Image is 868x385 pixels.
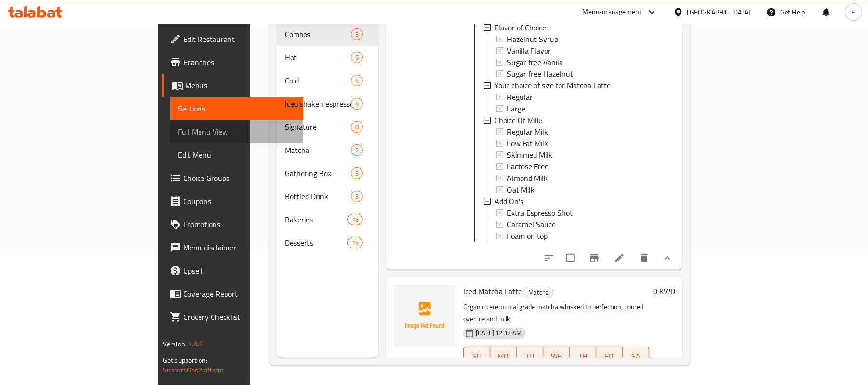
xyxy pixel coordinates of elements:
span: Foam on top [507,230,548,242]
div: Matcha [285,144,351,156]
span: 6 [351,53,362,62]
span: [DATE] 12:12 AM [472,329,525,338]
span: Oat Milk [507,184,534,195]
span: Menu disclaimer [183,242,295,253]
div: items [347,237,363,248]
span: WE [547,349,566,363]
div: items [351,75,363,86]
span: Hot [285,52,351,63]
span: Upsell [183,265,295,276]
span: SU [467,349,486,363]
span: H [851,7,855,17]
span: 4 [351,99,362,109]
button: SA [623,347,649,366]
span: 14 [348,238,362,247]
div: Menu-management [583,6,642,18]
span: Get support on: [163,354,207,367]
button: TU [517,347,543,366]
span: Matcha [524,287,553,298]
span: 3 [351,30,362,39]
img: Iced Matcha Latte [394,285,455,346]
div: items [351,121,363,133]
div: Bottled Drink3 [277,185,379,208]
div: Gathering Box3 [277,162,379,185]
div: Signature8 [277,115,379,138]
span: Version: [163,338,187,350]
span: Almond Milk [507,172,548,184]
span: Regular [507,91,533,103]
span: Skimmed Milk [507,149,552,161]
a: Edit Menu [170,143,303,166]
a: Grocery Checklist [162,305,303,329]
div: [GEOGRAPHIC_DATA] [687,7,751,17]
span: Sections [178,103,295,114]
a: Coverage Report [162,282,303,305]
a: Support.OpsPlatform [163,364,224,376]
span: Edit Menu [178,149,295,161]
span: Full Menu View [178,126,295,137]
span: 2 [351,146,362,155]
a: Sections [170,97,303,120]
span: FR [600,349,619,363]
span: Vanilla Flavor [507,45,551,56]
button: MO [490,347,517,366]
span: Add On's [494,195,523,207]
span: 3 [351,192,362,201]
a: Menus [162,74,303,97]
button: WE [543,347,570,366]
div: items [351,167,363,179]
div: Bakeries16 [277,208,379,231]
div: Bottled Drink [285,191,351,202]
span: Desserts [285,237,347,248]
div: items [351,144,363,156]
span: Signature [285,121,351,133]
h6: 0 KWD [653,285,675,298]
div: items [347,214,363,225]
span: TH [574,349,592,363]
a: Branches [162,51,303,74]
button: SU [463,347,490,366]
span: Promotions [183,219,295,230]
span: Select to update [561,248,581,268]
div: Combos3 [277,23,379,46]
svg: Show Choices [662,252,673,264]
span: Choice Groups [183,172,295,184]
span: Combos [285,28,351,40]
a: Edit Restaurant [162,27,303,51]
span: MO [494,349,513,363]
div: Matcha2 [277,138,379,162]
div: Bakeries [285,214,347,225]
a: Menu disclaimer [162,236,303,259]
span: Sugar free Vanila [507,56,563,68]
span: Gathering Box [285,167,351,179]
a: Choice Groups [162,166,303,190]
a: Coupons [162,190,303,213]
span: Low Fat Milk [507,137,548,149]
span: Choice Of Milk: [494,114,542,126]
button: delete [633,247,656,270]
div: Hot6 [277,46,379,69]
span: Lactose Free [507,161,548,172]
span: 16 [348,215,362,224]
span: Edit Restaurant [183,33,295,45]
div: items [351,52,363,63]
span: Your choice of size for Matcha Latte [494,80,611,91]
span: Iced shaken espresso [285,98,351,110]
span: TU [521,349,539,363]
div: Cold4 [277,69,379,92]
button: TH [570,347,596,366]
span: Cold [285,75,351,86]
button: show more [656,247,679,270]
span: 8 [351,123,362,132]
div: items [351,98,363,110]
a: Upsell [162,259,303,282]
span: Grocery Checklist [183,311,295,323]
span: 3 [351,169,362,178]
span: Large [507,103,525,114]
span: Regular Milk [507,126,548,137]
